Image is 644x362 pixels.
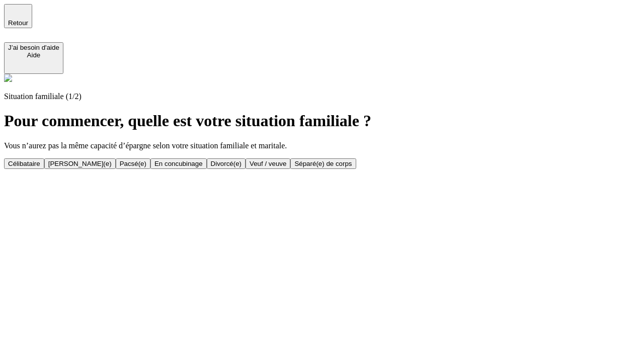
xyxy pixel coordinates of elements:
[250,160,286,167] div: Veuf / veuve
[150,158,207,169] button: En concubinage
[116,158,150,169] button: Pacsé(e)
[4,42,63,74] button: J’ai besoin d'aideAide
[246,158,290,169] button: Veuf / veuve
[48,160,112,167] div: [PERSON_NAME](e)
[207,158,246,169] button: Divorcé(e)
[4,158,44,169] button: Célibataire
[8,44,59,51] div: J’ai besoin d'aide
[120,160,146,167] div: Pacsé(e)
[8,160,40,167] div: Célibataire
[4,141,640,150] p: Vous n’aurez pas la même capacité d’épargne selon votre situation familiale et maritale.
[44,158,116,169] button: [PERSON_NAME](e)
[290,158,356,169] button: Séparé(e) de corps
[4,74,12,82] img: alexis.png
[4,92,640,101] p: Situation familiale (1/2)
[4,112,640,130] h1: Pour commencer, quelle est votre situation familiale ?
[4,4,32,28] button: Retour
[154,160,203,167] div: En concubinage
[294,160,352,167] div: Séparé(e) de corps
[211,160,242,167] div: Divorcé(e)
[8,51,59,59] div: Aide
[8,19,28,27] span: Retour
